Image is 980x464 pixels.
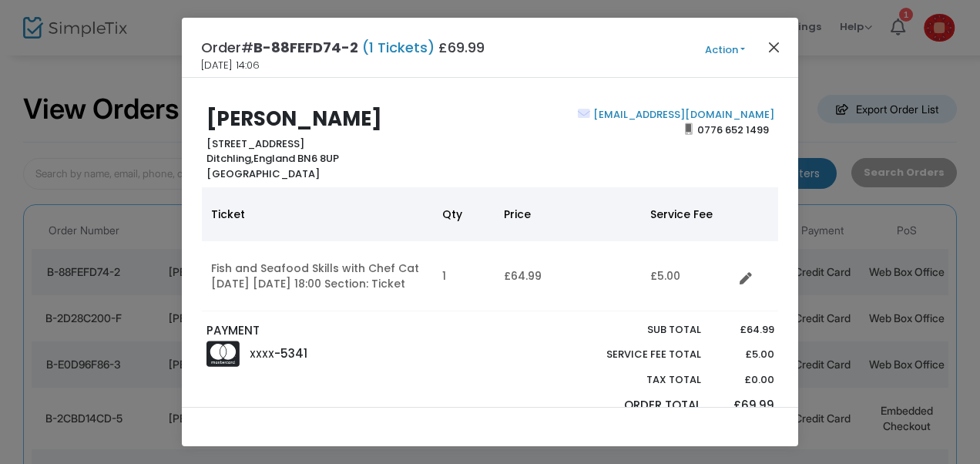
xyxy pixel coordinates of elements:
span: B-88FEFD74-2 [253,38,358,57]
span: Ditchling, [206,151,253,166]
th: Price [495,187,641,241]
span: XXXX [250,348,274,361]
p: £64.99 [716,322,774,338]
span: [DATE] 14:06 [201,58,260,73]
b: [STREET_ADDRESS] England BN6 8UP [GEOGRAPHIC_DATA] [206,136,339,181]
th: Qty [433,187,495,241]
td: Fish and Seafood Skills with Chef Cat [DATE] [DATE] 18:00 Section: Ticket [202,241,433,311]
th: Service Fee [641,187,733,241]
td: £64.99 [495,241,641,311]
p: PAYMENT [206,322,483,340]
span: -5341 [274,345,307,361]
a: [EMAIL_ADDRESS][DOMAIN_NAME] [590,107,774,122]
button: Action [679,42,771,59]
div: Data table [202,187,778,311]
p: Order Total [570,397,701,415]
p: £0.00 [716,372,774,388]
p: £69.99 [716,397,774,415]
p: Service Fee Total [570,347,701,362]
th: Ticket [202,187,433,241]
b: [PERSON_NAME] [206,105,382,133]
span: 0776 652 1499 [693,117,774,142]
span: (1 Tickets) [358,38,438,57]
p: £5.00 [716,347,774,362]
td: £5.00 [641,241,733,311]
h4: Order# £69.99 [201,37,485,58]
td: 1 [433,241,495,311]
button: Close [764,37,784,57]
p: Sub total [570,322,701,338]
p: Tax Total [570,372,701,388]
